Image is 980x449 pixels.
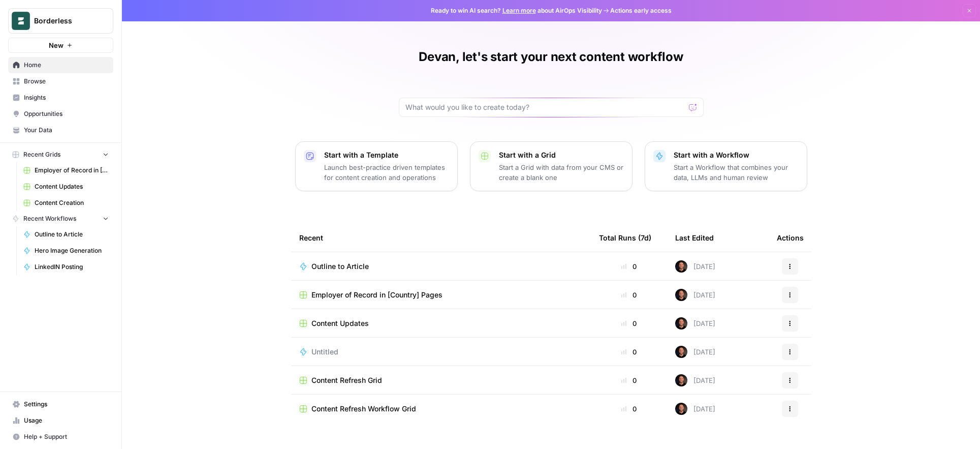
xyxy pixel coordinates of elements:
img: eu7dk7ikjikpmnmm9h80gf881ba6 [675,317,687,330]
button: Recent Workflows [8,211,113,226]
a: Browse [8,73,113,89]
span: Recent Workflows [23,214,76,223]
div: 0 [599,290,659,300]
div: [DATE] [675,403,715,415]
div: 0 [599,261,659,272]
a: Outline to Article [299,261,583,272]
span: LinkedIN Posting [35,262,109,272]
span: Insights [24,93,109,102]
div: 0 [599,375,659,385]
span: Your Data [24,126,109,135]
span: Content Refresh Grid [311,375,382,385]
span: Borderless [34,16,96,26]
a: Outline to Article [19,226,113,243]
a: LinkedIN Posting [19,259,113,275]
span: Opportunities [24,109,109,118]
button: Recent Grids [8,147,113,162]
div: [DATE] [675,289,715,301]
a: Insights [8,89,113,106]
img: eu7dk7ikjikpmnmm9h80gf881ba6 [675,403,687,415]
button: Help + Support [8,429,113,445]
span: Employer of Record in [Country] Pages [311,290,442,300]
a: Learn more [502,7,536,14]
span: Content Refresh Workflow Grid [311,404,416,414]
span: Content Updates [311,318,369,328]
a: Your Data [8,122,113,138]
a: Content Refresh Workflow Grid [299,404,583,414]
button: Start with a GridStart a Grid with data from your CMS or create a blank one [470,141,633,191]
p: Launch best-practice driven templates for content creation and operations [324,162,449,183]
div: Recent [299,224,583,252]
div: [DATE] [675,374,715,386]
a: Employer of Record in [Country] Pages [299,290,583,300]
img: eu7dk7ikjikpmnmm9h80gf881ba6 [675,374,687,386]
p: Start a Grid with data from your CMS or create a blank one [499,162,624,183]
div: [DATE] [675,346,715,358]
button: Start with a TemplateLaunch best-practice driven templates for content creation and operations [295,141,458,191]
img: eu7dk7ikjikpmnmm9h80gf881ba6 [675,289,687,301]
h1: Devan, let's start your next content workflow [419,49,683,65]
span: Help + Support [24,432,109,441]
a: Hero Image Generation [19,243,113,259]
span: Actions early access [610,6,672,15]
img: eu7dk7ikjikpmnmm9h80gf881ba6 [675,260,687,273]
a: Untitled [299,347,583,357]
span: Content Creation [35,198,109,207]
span: Usage [24,416,109,425]
button: New [8,38,113,53]
span: Ready to win AI search? about AirOps Visibility [431,6,602,15]
span: Browse [24,77,109,86]
span: Outline to Article [35,230,109,239]
span: Employer of Record in [Country] Pages [35,166,109,175]
button: Workspace: Borderless [8,8,113,34]
a: Home [8,57,113,73]
a: Settings [8,396,113,412]
div: 0 [599,404,659,414]
span: New [49,40,64,50]
p: Start with a Grid [499,150,624,160]
div: Actions [777,224,804,252]
span: Recent Grids [23,150,60,159]
a: Content Creation [19,195,113,211]
span: Home [24,61,109,70]
a: Opportunities [8,106,113,122]
img: Borderless Logo [12,12,30,30]
div: 0 [599,347,659,357]
p: Start a Workflow that combines your data, LLMs and human review [674,162,799,183]
input: What would you like to create today? [405,102,685,112]
div: [DATE] [675,317,715,330]
a: Employer of Record in [Country] Pages [19,162,113,178]
a: Usage [8,412,113,429]
p: Start with a Workflow [674,150,799,160]
a: Content Updates [19,178,113,195]
span: Content Updates [35,182,109,191]
span: Untitled [311,347,338,357]
a: Content Refresh Grid [299,375,583,385]
div: Last Edited [675,224,714,252]
a: Content Updates [299,318,583,328]
button: Start with a WorkflowStart a Workflow that combines your data, LLMs and human review [645,141,807,191]
span: Hero Image Generation [35,246,109,255]
span: Settings [24,400,109,409]
span: Outline to Article [311,261,369,272]
div: [DATE] [675,260,715,273]
div: Total Runs (7d) [599,224,651,252]
div: 0 [599,318,659,328]
img: eu7dk7ikjikpmnmm9h80gf881ba6 [675,346,687,358]
p: Start with a Template [324,150,449,160]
